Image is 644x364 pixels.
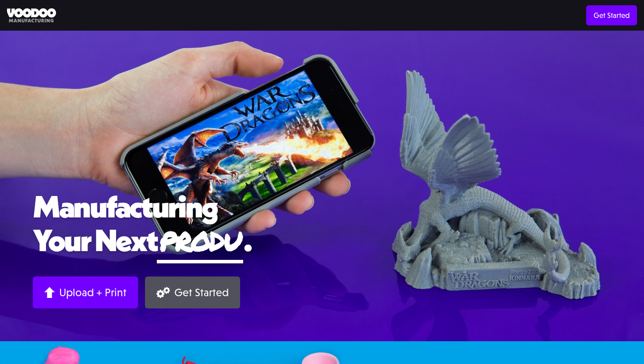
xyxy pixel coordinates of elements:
a: Upload + Print [33,276,138,308]
img: Voodoo Manufacturing logo [7,8,56,23]
span: produ [157,221,243,259]
div: Get Started [174,286,229,299]
a: Get Started [145,276,240,308]
img: Arrow up [44,287,55,298]
img: Gears [156,287,170,298]
a: Get Started [586,5,637,25]
div: Upload + Print [59,286,127,299]
h1: Manufacturing Your Next . [33,189,611,263]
